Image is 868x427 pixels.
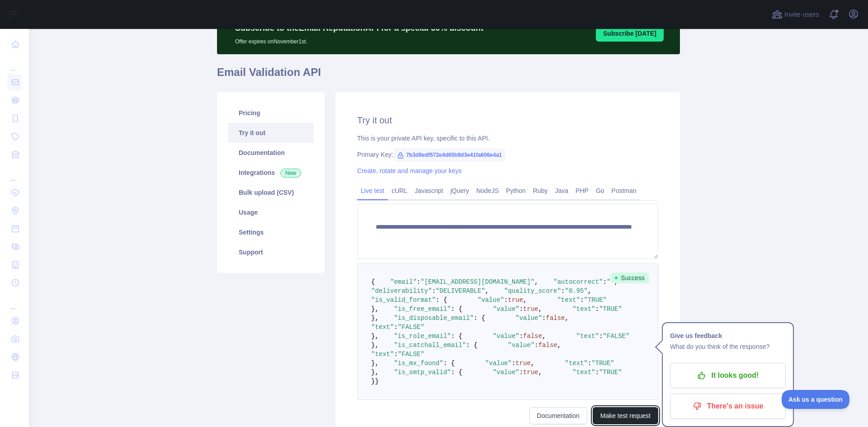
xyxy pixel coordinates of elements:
span: "TRUE" [599,369,622,376]
span: : { [436,296,447,304]
span: , [538,369,542,376]
span: "value" [493,333,519,340]
span: , [565,314,569,322]
span: : [603,278,607,286]
span: "DELIVERABLE" [436,287,485,295]
span: "is_catchall_email" [394,342,466,349]
span: : [519,369,523,376]
span: "text" [371,324,394,331]
span: true [508,296,523,304]
span: false [546,314,565,322]
span: "value" [493,369,519,376]
p: Offer expires on November 1st. [235,34,483,45]
span: , [531,360,534,367]
span: { [371,278,375,286]
span: "TRUE" [591,360,614,367]
div: ... [7,54,22,72]
span: : [595,369,599,376]
button: Invite users [770,7,821,22]
span: false [538,342,557,349]
span: , [523,296,527,304]
span: : [504,296,508,304]
span: "FALSE" [398,324,425,331]
span: : [394,324,397,331]
span: }, [371,305,379,313]
span: }, [371,360,379,367]
span: true [515,360,531,367]
p: There's an issue [677,399,779,414]
h2: Try it out [357,114,658,127]
iframe: Toggle Customer Support [782,390,850,409]
span: "text" [572,305,595,313]
span: : [542,314,546,322]
span: "is_smtp_valid" [394,369,451,376]
span: , [485,287,489,295]
a: Documentation [529,407,587,424]
span: "text" [557,296,580,304]
a: Create, rotate and manage your keys [357,167,462,174]
span: "quality_score" [504,287,561,295]
span: "text" [572,369,595,376]
span: : [599,333,603,340]
span: "text" [576,333,599,340]
a: Usage [228,202,314,222]
span: Invite users [784,9,819,20]
span: : [595,305,599,313]
a: Pricing [228,103,314,123]
span: "autocorrect" [553,278,603,286]
a: Try it out [228,123,314,143]
a: Python [502,183,529,198]
span: , [538,305,542,313]
h1: Give us feedback [670,330,786,341]
button: Subscribe [DATE] [596,25,664,42]
span: } [375,378,378,385]
span: "email" [390,278,417,286]
span: Success [611,272,649,283]
p: It looks good! [677,368,779,383]
span: : { [443,360,455,367]
span: : [417,278,420,286]
div: Primary Key: [357,150,658,159]
span: false [523,333,542,340]
span: "is_valid_format" [371,296,436,304]
a: cURL [388,183,411,198]
span: , [588,287,591,295]
a: Settings [228,222,314,242]
span: : [580,296,584,304]
a: Documentation [228,143,314,163]
span: : [432,287,435,295]
span: "is_role_email" [394,333,451,340]
span: New [280,169,301,178]
span: true [523,369,538,376]
span: true [523,305,538,313]
span: : { [466,342,477,349]
span: "value" [508,342,535,349]
h1: Email Validation API [217,65,680,87]
button: Make test request [593,407,658,424]
span: : { [451,305,462,313]
a: jQuery [447,183,472,198]
a: Live test [357,183,388,198]
span: "FALSE" [398,351,425,358]
span: } [371,378,375,385]
div: ... [7,293,22,311]
span: : [519,333,523,340]
span: "value" [493,305,519,313]
button: It looks good! [670,363,786,388]
span: 7b3d8edf572e4d65b9d3e41fa606e4a1 [393,148,505,162]
a: Bulk upload (CSV) [228,183,314,202]
span: "is_free_email" [394,305,451,313]
span: : [588,360,591,367]
span: : [512,360,515,367]
a: PHP [572,183,592,198]
span: "" [607,278,614,286]
span: "is_disposable_email" [394,314,473,322]
span: : { [451,369,462,376]
span: : [534,342,538,349]
span: }, [371,342,379,349]
span: "value" [485,360,512,367]
a: NodeJS [472,183,502,198]
span: "text" [565,360,588,367]
a: Ruby [529,183,552,198]
span: "value" [515,314,542,322]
